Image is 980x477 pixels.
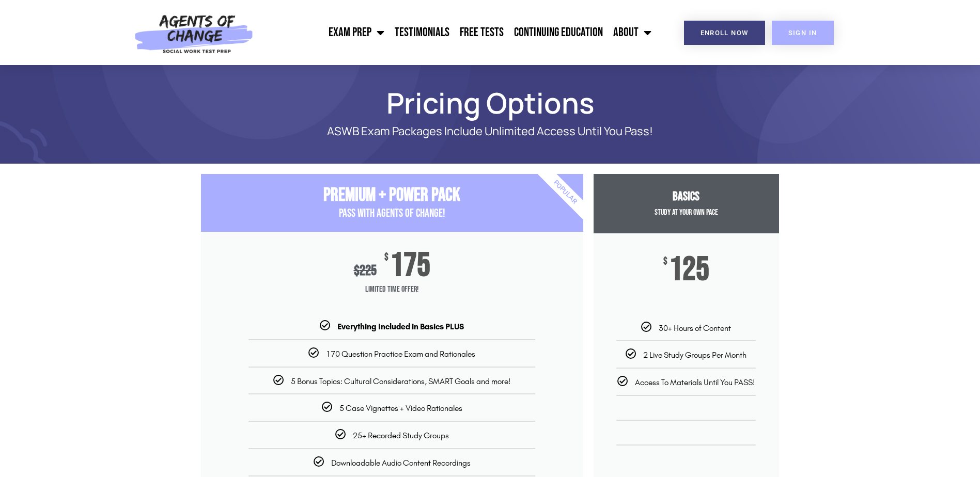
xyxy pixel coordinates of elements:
a: Testimonials [390,20,455,45]
div: 225 [354,262,377,279]
a: About [608,20,657,45]
span: 125 [669,257,709,283]
span: $ [663,257,667,267]
span: $ [354,262,360,279]
span: Access To Materials Until You PASS! [635,377,755,387]
span: Limited Time Offer! [201,279,583,300]
h3: Basics [594,189,779,204]
h3: Premium + Power Pack [201,184,583,206]
span: 2 Live Study Groups Per Month [643,350,746,360]
p: ASWB Exam Packages Include Unlimited Access Until You Pass! [237,125,743,138]
a: Exam Prep [323,20,390,45]
span: Study at your Own Pace [655,208,718,217]
span: 25+ Recorded Study Groups [353,431,449,440]
h1: Pricing Options [196,91,785,115]
a: Enroll Now [684,21,765,45]
span: Enroll Now [701,29,749,36]
a: SIGN IN [772,21,834,45]
a: Free Tests [455,20,509,45]
span: 175 [390,252,430,279]
nav: Menu [259,20,657,45]
b: Everything Included in Basics PLUS [337,322,464,331]
span: 5 Bonus Topics: Cultural Considerations, SMART Goals and more! [291,376,510,386]
span: SIGN IN [788,29,817,36]
span: 5 Case Vignettes + Video Rationales [339,403,462,413]
span: $ [384,252,388,263]
div: Popular [505,133,625,252]
span: Downloadable Audio Content Recordings [331,458,471,468]
a: Continuing Education [509,20,608,45]
span: 170 Question Practice Exam and Rationales [326,349,475,359]
span: 30+ Hours of Content [659,323,731,333]
span: PASS with AGENTS OF CHANGE! [339,206,445,220]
